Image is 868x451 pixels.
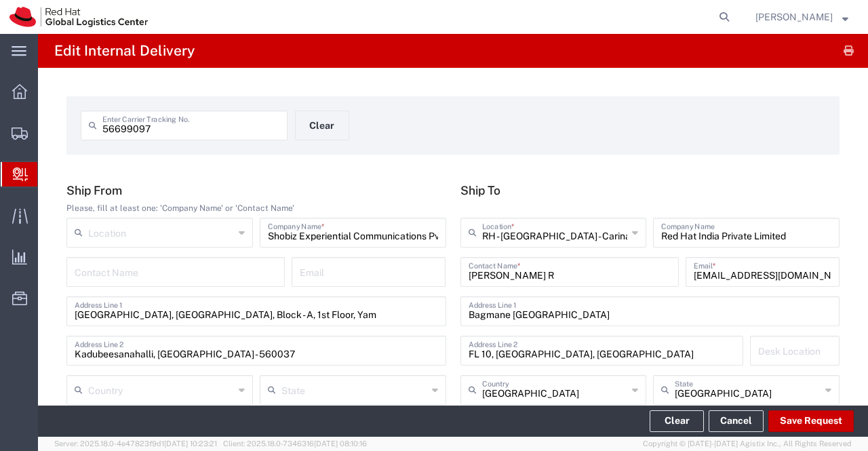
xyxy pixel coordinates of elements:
[164,439,217,448] span: [DATE] 10:23:21
[643,438,852,450] span: Copyright © [DATE]-[DATE] Agistix Inc., All Rights Reserved
[460,183,840,197] h5: Ship To
[709,410,764,432] a: Cancel
[650,410,704,432] button: Clear
[54,34,195,68] h4: Edit Internal Delivery
[66,183,446,197] h5: Ship From
[66,202,446,214] div: Please, fill at least one: 'Company Name' or 'Contact Name'
[314,439,367,448] span: [DATE] 08:10:16
[768,410,854,432] button: Save Request
[9,7,148,27] img: logo
[295,111,349,140] button: Clear
[54,439,217,448] span: Server: 2025.18.0-4e47823f9d1
[223,439,367,448] span: Client: 2025.18.0-7346316
[755,9,849,25] button: [PERSON_NAME]
[755,9,833,24] span: Sumitra Hansdah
